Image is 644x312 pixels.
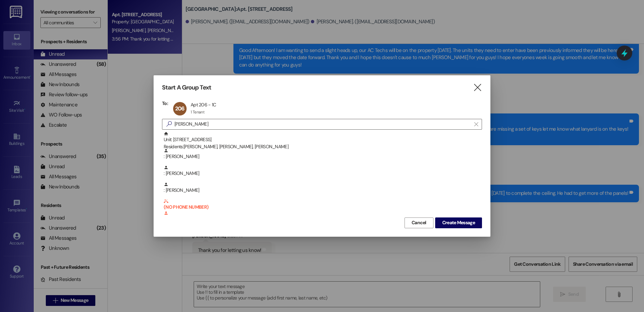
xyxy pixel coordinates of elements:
[164,199,482,223] div: : [PERSON_NAME]
[164,143,482,150] div: Residents: [PERSON_NAME], [PERSON_NAME], [PERSON_NAME]
[164,199,482,210] b: (NO PHONE NUMBER)
[191,102,216,108] div: Apt 206 - 1C
[164,182,482,194] div: : [PERSON_NAME]
[435,217,482,228] button: Create Message
[405,217,433,228] button: Cancel
[162,199,482,216] div: (NO PHONE NUMBER) : [PERSON_NAME]
[191,109,204,115] div: 1 Tenant
[162,100,168,106] h3: To:
[164,148,482,160] div: : [PERSON_NAME]
[164,131,482,151] div: Unit: [STREET_ADDRESS]
[162,148,482,165] div: : [PERSON_NAME]
[162,131,482,148] div: Unit: [STREET_ADDRESS]Residents:[PERSON_NAME], [PERSON_NAME], [PERSON_NAME]
[474,122,478,127] i: 
[175,105,185,112] span: 206
[412,219,426,226] span: Cancel
[162,165,482,182] div: : [PERSON_NAME]
[442,219,475,226] span: Create Message
[162,84,211,92] h3: Start A Group Text
[174,120,471,129] input: Search for any contact or apartment
[473,84,482,91] i: 
[164,165,482,177] div: : [PERSON_NAME]
[162,182,482,199] div: : [PERSON_NAME]
[471,119,482,129] button: Clear text
[164,121,174,128] i: 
